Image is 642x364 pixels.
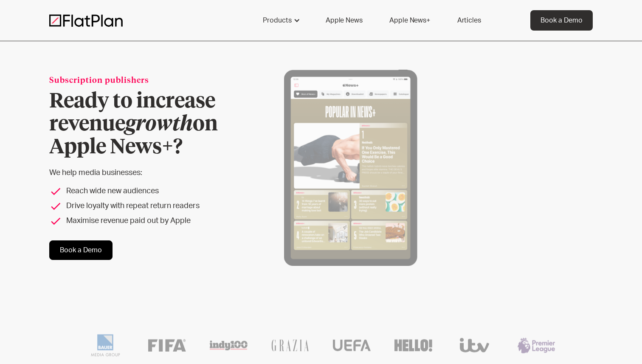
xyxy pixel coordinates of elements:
[263,15,292,25] div: Products
[49,200,245,212] li: Drive loyalty with repeat return readers
[315,10,372,31] a: Apple News
[447,10,491,31] a: Articles
[49,90,245,159] h1: Ready to increase revenue on Apple News+?
[125,114,193,135] em: growth
[49,75,245,87] div: Subscription publishers
[49,186,245,197] li: Reach wide new audiences
[530,10,593,31] a: Book a Demo
[253,10,309,31] div: Products
[379,10,440,31] a: Apple News+
[541,15,583,25] div: Book a Demo
[49,167,245,179] p: We help media businesses:
[49,240,113,260] a: Book a Demo
[49,215,245,227] li: Maximise revenue paid out by Apple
